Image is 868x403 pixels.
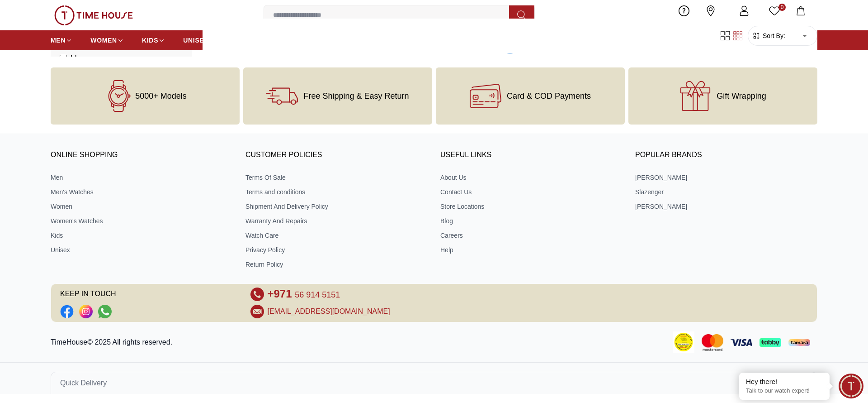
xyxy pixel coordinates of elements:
[635,202,817,211] a: [PERSON_NAME]
[778,4,786,11] span: 0
[60,288,238,301] span: KEEP IN TOUCH
[694,4,727,27] a: Our Stores
[245,149,428,162] h3: CUSTOMER POLICIES
[79,305,93,318] a: Social Link
[245,260,428,269] a: Return Policy
[51,36,66,45] span: MEN
[702,334,723,351] img: Mastercard
[245,202,428,211] a: Shipment And Delivery Policy
[51,245,233,254] a: Unisex
[440,202,623,211] a: Store Locations
[183,36,208,45] span: UNISEX
[746,387,823,395] p: Talk to our watch expert!
[717,91,766,101] span: Gift Wrapping
[676,18,693,25] span: Help
[635,173,817,182] a: [PERSON_NAME]
[98,305,112,318] a: Social Link
[759,338,781,347] img: Tabby Payment
[789,17,812,24] span: My Bag
[268,306,390,317] a: [EMAIL_ADDRESS][DOMAIN_NAME]
[135,91,187,101] span: 5000+ Models
[142,32,165,48] a: KIDS
[51,149,233,162] h3: ONLINE SHOPPING
[761,31,785,40] span: Sort By:
[54,5,133,25] img: ...
[635,149,817,162] h3: Popular Brands
[440,231,623,240] a: Careers
[674,4,694,27] a: Help
[763,18,786,25] span: Wishlist
[245,231,428,240] a: Watch Care
[761,4,788,27] a: 0Wishlist
[440,216,623,225] a: Blog
[60,305,74,318] li: Facebook
[51,202,233,211] a: Women
[183,32,215,48] a: UNISEX
[731,339,752,346] img: Visa
[303,91,409,101] span: Free Shipping & Easy Return
[268,288,340,301] a: +971 56 914 5151
[60,378,107,389] span: Quick Delivery
[440,173,623,182] a: About Us
[839,374,863,398] div: Chat Widget
[788,339,810,346] img: Tamara Payment
[51,187,233,197] a: Men's Watches
[507,91,591,101] span: Card & COD Payments
[440,245,623,254] a: Help
[245,173,428,182] a: Terms Of Sale
[295,290,340,299] span: 56 914 5151
[90,32,124,48] a: WOMEN
[51,372,817,394] button: Quick Delivery
[752,31,785,40] button: Sort By:
[142,36,158,45] span: KIDS
[788,5,814,26] button: My Bag
[440,187,623,197] a: Contact Us
[746,377,823,386] div: Hey there!
[673,331,694,353] img: Consumer Payment
[60,55,67,62] input: Idee
[51,216,233,225] a: Women's Watches
[635,187,817,197] a: Slazenger
[245,216,428,225] a: Warranty And Repairs
[51,32,72,48] a: MEN
[729,18,759,25] span: My Account
[90,36,117,45] span: WOMEN
[51,231,233,240] a: Kids
[51,337,176,348] p: TimeHouse© 2025 All rights reserved.
[440,149,623,162] h3: USEFUL LINKS
[696,18,725,25] span: Our Stores
[245,187,428,197] a: Terms and conditions
[245,245,428,254] a: Privacy Policy
[51,173,233,182] a: Men
[71,53,85,64] span: Idee
[60,305,74,318] a: Social Link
